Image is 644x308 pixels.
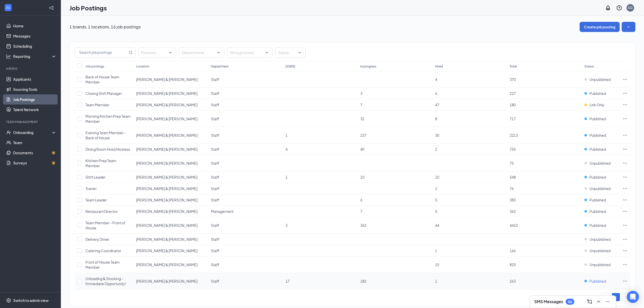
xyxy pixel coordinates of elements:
span: Team Member - Front of House [85,220,126,230]
span: Published [589,209,606,214]
svg: Ellipses [622,147,628,152]
span: Staff [211,133,219,138]
span: [PERSON_NAME] & [PERSON_NAME] [136,223,198,228]
span: Delivery Driver [85,237,110,242]
h3: SMS Messages [534,299,563,304]
span: 44 [435,223,439,228]
svg: Ellipses [622,175,628,180]
span: 4 [285,147,288,151]
span: Published [589,91,606,96]
span: Trainer [85,186,97,191]
td: Staff [208,88,283,99]
span: right [624,296,628,299]
span: Shift Leader [85,175,106,179]
div: Reporting [13,54,57,59]
span: Published [589,223,606,228]
span: 2 [435,147,437,151]
li: Previous Page [602,293,610,301]
svg: Ellipses [622,197,628,202]
td: Staff [208,245,283,256]
svg: ComposeMessage [586,299,593,305]
span: Catering Coordinator [85,248,121,253]
span: Staff [211,237,219,242]
span: Staff [211,223,219,228]
span: 180 [510,102,516,107]
span: Unpublished [589,161,611,166]
div: 56 [568,300,572,304]
div: Department [211,64,229,69]
svg: Collapse [49,5,54,10]
span: 717 [510,116,516,121]
span: 75 [510,161,514,165]
td: Management [208,206,283,217]
span: Staff [211,147,219,151]
td: Staff [208,111,283,127]
span: 47 [435,102,439,107]
svg: Ellipses [622,248,628,253]
div: Job postings [85,64,104,69]
span: 1 [285,175,288,179]
span: [PERSON_NAME] & [PERSON_NAME] [136,198,198,202]
span: Dining Room Host/Hostess [85,147,130,151]
li: 1 [612,293,620,301]
span: [PERSON_NAME] & [PERSON_NAME] [136,161,198,165]
span: 6 [360,198,362,202]
a: Job Postings [13,94,57,105]
span: 263 [510,279,516,283]
svg: SmallChevronDown [626,24,631,29]
span: Staff [211,116,219,121]
span: 383 [510,198,516,202]
span: [PERSON_NAME] & [PERSON_NAME] [136,116,198,121]
span: [PERSON_NAME] & [PERSON_NAME] [136,262,198,267]
span: [PERSON_NAME] & [PERSON_NAME] [136,102,198,107]
span: Staff [211,161,219,165]
span: Published [589,175,606,180]
td: Staff [208,127,283,144]
button: Create job posting [580,22,620,32]
span: Staff [211,91,219,96]
svg: Settings [6,298,11,303]
td: Debbie Ln & Matlock Rd [134,127,208,144]
h1: Job Postings [69,4,107,12]
span: Restaurant Director [85,209,118,214]
span: Link Only [589,102,604,107]
td: Debbie Ln & Matlock Rd [134,206,208,217]
span: Unpublished [589,186,611,191]
svg: Analysis [6,54,11,59]
td: Debbie Ln & Matlock Rd [134,111,208,127]
span: 5 [435,209,437,214]
span: Published [589,147,606,152]
span: 32 [360,116,364,121]
span: [PERSON_NAME] & [PERSON_NAME] [136,237,198,242]
span: [PERSON_NAME] & [PERSON_NAME] [136,279,198,283]
span: 8 [435,116,437,121]
div: Team Management [6,120,56,124]
span: Staff [211,279,219,283]
td: Debbie Ln & Matlock Rd [134,245,208,256]
a: 1 [612,293,620,301]
span: 5 [435,198,437,202]
span: Unpublished [589,262,611,267]
svg: WorkstreamLogo [6,5,11,10]
div: Open Intercom Messenger [627,291,639,303]
span: [PERSON_NAME] & [PERSON_NAME] [136,175,198,179]
span: 17 [285,279,290,283]
svg: Ellipses [622,209,628,214]
td: Staff [208,183,283,194]
td: Staff [208,217,283,234]
td: Debbie Ln & Matlock Rd [134,88,208,99]
span: Published [589,197,606,202]
svg: UserCheck [6,130,11,135]
span: 362 [360,223,366,228]
th: Total [507,61,582,71]
span: Staff [211,198,219,202]
span: 6 [435,91,437,96]
a: Talent Network [13,105,57,115]
span: 3 [360,91,362,96]
div: Onboarding [13,130,52,135]
td: Debbie Ln & Matlock Rd [134,71,208,88]
svg: Ellipses [622,161,628,166]
svg: Ellipses [622,237,628,242]
span: 1 [435,279,437,283]
span: Staff [211,248,219,253]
